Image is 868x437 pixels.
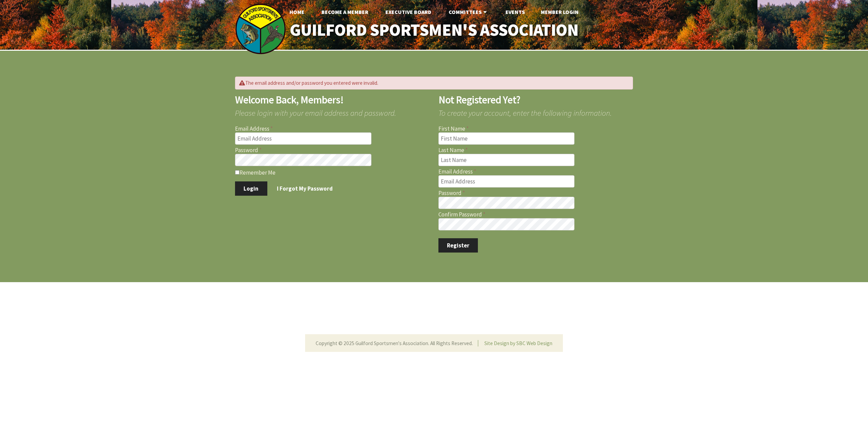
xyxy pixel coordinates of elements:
label: Email Address [235,126,430,132]
a: Member Login [535,5,584,19]
li: Copyright © 2025 Guilford Sportsmen's Association. All Rights Reserved. [316,340,478,346]
a: Home [284,5,310,19]
input: Email Address [438,175,575,188]
button: Login [235,181,267,196]
h2: Not Registered Yet? [438,95,633,105]
label: Email Address [438,169,633,175]
label: First Name [438,126,633,132]
button: Register [438,238,478,253]
a: Become A Member [316,5,374,19]
input: First Name [438,132,575,145]
a: Committees [443,5,494,19]
label: Remember Me [235,169,430,176]
a: Executive Board [380,5,437,19]
a: Site Design by SBC Web Design [484,340,552,346]
label: Password [235,147,430,153]
span: To create your account, enter the following information. [438,105,633,117]
div: The email address and/or password you entered were invalid. [235,77,633,89]
label: Confirm Password [438,212,633,217]
a: Guilford Sportsmen's Association [276,16,593,45]
input: Email Address [235,132,371,145]
h2: Welcome Back, Members! [235,95,430,105]
a: I Forgot My Password [268,181,341,196]
label: Password [438,190,633,196]
img: logo_sm.png [235,3,286,54]
span: Please login with your email address and password. [235,105,430,117]
label: Last Name [438,147,633,153]
input: Last Name [438,154,575,166]
input: Remember Me [235,170,239,175]
a: Events [500,5,530,19]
